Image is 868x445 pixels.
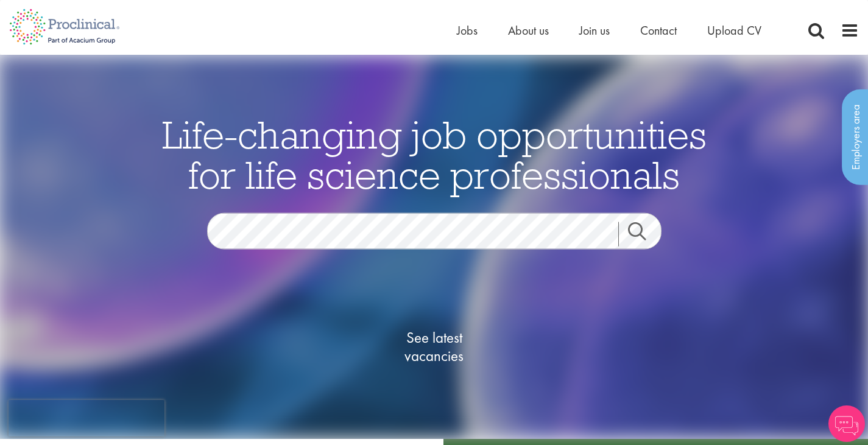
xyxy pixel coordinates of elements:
[618,222,671,247] a: Job search submit button
[508,23,549,38] a: About us
[162,110,707,199] span: Life-changing job opportunities for life science professionals
[9,400,164,436] iframe: reCAPTCHA
[579,23,610,38] a: Join us
[373,280,495,414] a: See latestvacancies
[373,329,495,365] span: See latest vacancies
[828,405,865,442] img: Chatbot
[457,23,478,38] a: Jobs
[640,23,677,38] a: Contact
[707,23,761,38] a: Upload CV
